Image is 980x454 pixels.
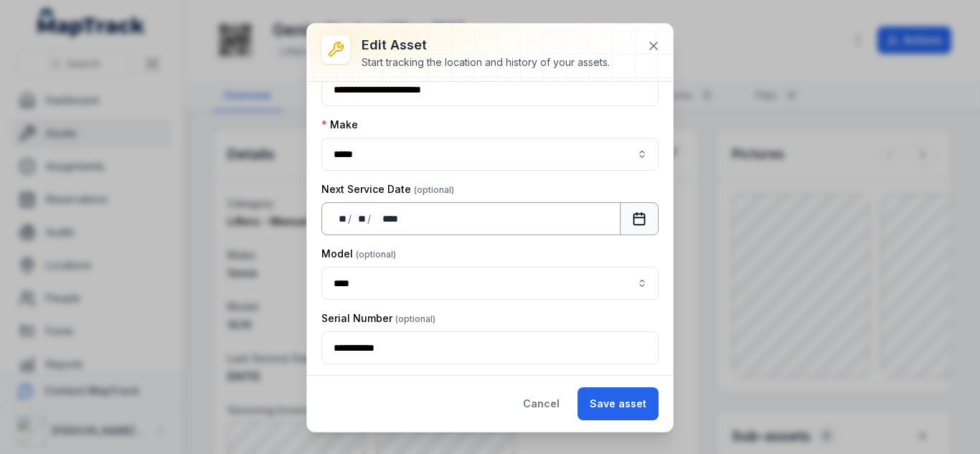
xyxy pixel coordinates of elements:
[372,212,400,226] div: year,
[511,387,572,420] button: Cancel
[362,55,610,70] div: Start tracking the location and history of your assets.
[321,182,454,197] label: Next Service Date
[353,212,367,226] div: month,
[321,267,659,300] input: asset-edit:cf[15485646-641d-4018-a890-10f5a66d77ec]-label
[321,138,659,171] input: asset-edit:cf[9e2fc107-2520-4a87-af5f-f70990c66785]-label
[321,247,396,261] label: Model
[362,35,610,55] h3: Edit asset
[321,311,435,326] label: Serial Number
[334,212,348,226] div: day,
[321,118,358,132] label: Make
[578,387,659,420] button: Save asset
[348,212,353,226] div: /
[367,212,372,226] div: /
[620,202,659,235] button: Calendar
